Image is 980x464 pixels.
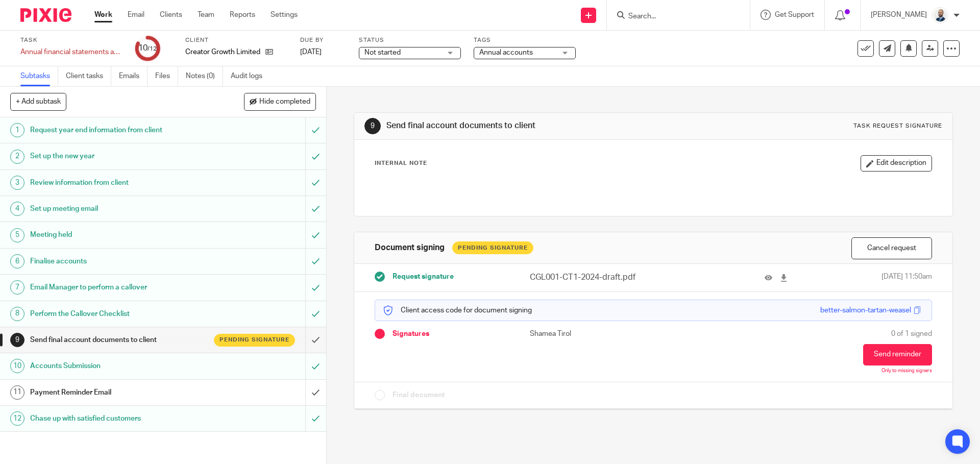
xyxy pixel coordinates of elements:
h1: Perform the Callover Checklist [30,306,207,322]
h1: Send final account documents to client [386,120,675,131]
p: Client access code for document signing [383,305,532,315]
button: Send reminder [863,344,932,365]
div: 6 [10,254,24,268]
a: Reports [230,10,255,20]
div: better-salmon-tartan-weasel [820,305,911,315]
p: Internal Note [375,159,427,167]
div: 10 [10,359,24,373]
img: Pixie [20,8,71,22]
span: Not started [364,49,401,56]
p: Creator Growth Limited [185,47,260,57]
div: Annual financial statements and CT return [20,47,122,57]
label: Due by [300,36,346,44]
span: 0 of 1 signed [891,329,932,339]
div: 8 [10,307,24,321]
a: Files [155,66,178,86]
h1: Meeting held [30,227,207,242]
span: [DATE] 11:50am [881,272,932,283]
div: 5 [10,228,24,242]
div: 2 [10,150,24,164]
img: Mark%20LI%20profiler.png [932,7,948,23]
p: Only to missing signers [881,368,932,374]
div: 9 [364,118,381,134]
div: 1 [10,123,24,137]
button: + Add subtask [10,93,66,110]
h1: Accounts Submission [30,358,207,374]
span: [DATE] [300,48,322,56]
div: 12 [10,411,24,426]
a: Email [128,10,144,20]
a: Team [198,10,214,20]
a: Settings [271,10,298,20]
label: Tags [474,36,576,44]
span: Hide completed [259,98,310,106]
span: Pending signature [219,335,289,344]
div: 10 [138,42,157,54]
p: [PERSON_NAME] [871,10,927,20]
span: Annual accounts [479,49,533,56]
h1: Chase up with satisfied customers [30,411,207,426]
h1: Finalise accounts [30,254,207,269]
p: CGL001-CT1-2024-draft.pdf [530,272,684,283]
div: 4 [10,202,24,216]
span: Final document [393,390,445,400]
a: Work [94,10,112,20]
label: Status [359,36,461,44]
div: 7 [10,280,24,295]
h1: Set up meeting email [30,201,207,216]
h1: Email Manager to perform a callover [30,280,207,295]
div: 11 [10,385,24,400]
div: Task request signature [853,122,942,130]
button: Cancel request [851,237,932,259]
button: Hide completed [244,93,316,110]
label: Task [20,36,122,44]
a: Emails [119,66,148,86]
button: Edit description [861,155,932,172]
h1: Document signing [375,242,445,253]
input: Search [627,12,719,21]
span: Signatures [393,329,429,339]
a: Subtasks [20,66,58,86]
span: Request signature [393,272,454,282]
a: Audit logs [231,66,270,86]
h1: Payment Reminder Email [30,385,207,400]
div: 9 [10,333,24,347]
a: Notes (0) [186,66,223,86]
h1: Send final account documents to client [30,332,207,348]
label: Client [185,36,287,44]
h1: Review information from client [30,175,207,190]
span: Get Support [775,11,814,18]
small: /12 [148,46,157,52]
div: Pending Signature [452,241,533,254]
h1: Set up the new year [30,149,207,164]
a: Client tasks [66,66,111,86]
a: Clients [160,10,182,20]
p: Shamea Tirol [530,329,653,339]
h1: Request year end information from client [30,123,207,138]
div: 3 [10,176,24,190]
